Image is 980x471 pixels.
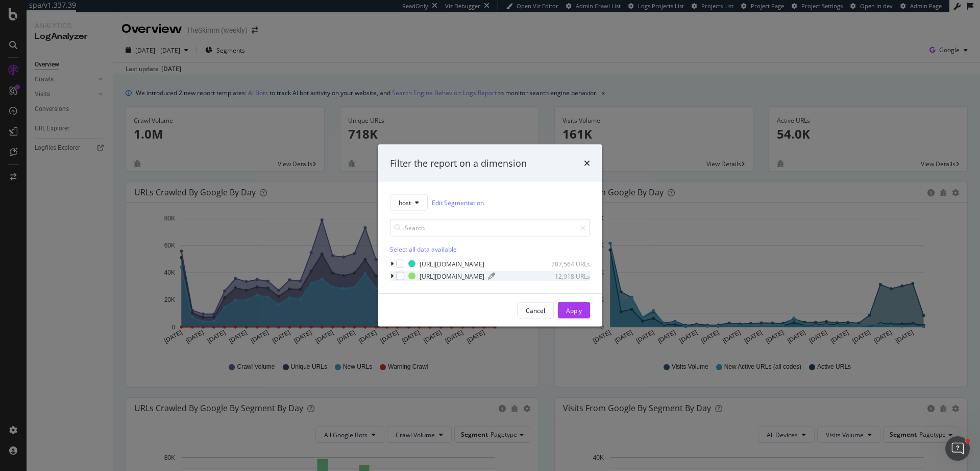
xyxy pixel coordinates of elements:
input: Search [390,219,590,237]
button: Cancel [517,302,554,319]
div: Apply [566,306,582,315]
div: [URL][DOMAIN_NAME] [420,259,484,268]
span: host [399,198,411,207]
div: Cancel [526,306,545,315]
button: host [390,194,428,211]
div: 12,918 URLs [540,272,590,280]
button: Apply [558,302,590,319]
a: Edit Segmentation [432,197,484,208]
div: [URL][DOMAIN_NAME] [420,272,484,280]
iframe: Intercom live chat [945,436,970,461]
div: 787,564 URLs [540,259,590,268]
div: times [584,156,590,170]
div: modal [378,144,602,327]
div: Select all data available [390,245,590,254]
div: Filter the report on a dimension [390,156,527,170]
